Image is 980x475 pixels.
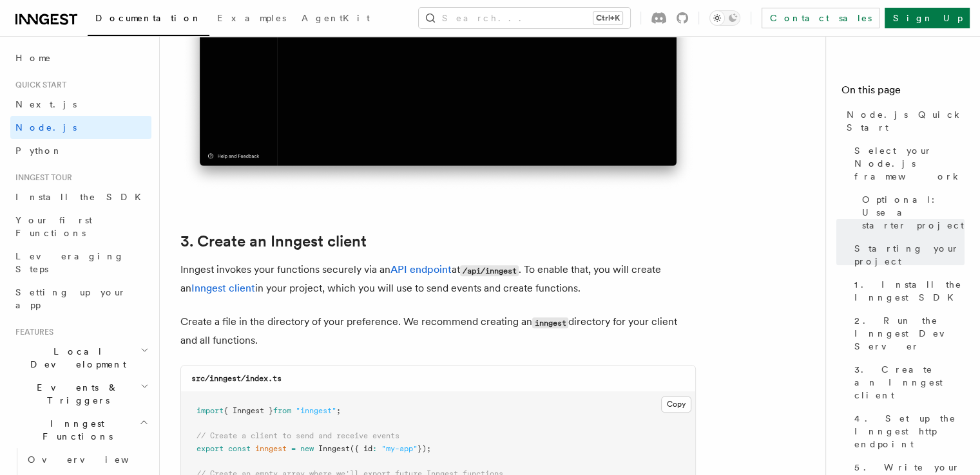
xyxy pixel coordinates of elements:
code: src/inngest/index.ts [191,374,282,383]
button: Local Development [10,340,151,376]
span: const [228,444,251,453]
h4: On this page [841,82,965,103]
a: Node.js Quick Start [841,103,965,139]
span: { Inngest } [224,406,273,415]
span: 2. Run the Inngest Dev Server [854,314,965,353]
span: ; [336,406,341,415]
a: 2. Run the Inngest Dev Server [849,309,965,358]
a: Home [10,46,151,70]
a: AgentKit [294,4,378,35]
span: Next.js [15,99,77,109]
button: Inngest Functions [10,412,151,448]
button: Copy [661,396,691,413]
span: Python [15,145,62,156]
span: : [372,444,377,453]
a: 3. Create an Inngest client [180,232,367,250]
button: Events & Triggers [10,376,151,412]
span: new [300,444,314,453]
a: Leveraging Steps [10,245,151,281]
a: 4. Set up the Inngest http endpoint [849,407,965,456]
span: = [291,444,296,453]
span: Examples [217,13,286,23]
span: import [197,406,224,415]
a: Your first Functions [10,209,151,245]
a: Overview [23,448,151,471]
a: Examples [209,4,294,35]
span: Home [15,51,52,64]
span: Inngest Functions [10,417,139,443]
span: Install the SDK [15,192,149,202]
span: Select your Node.js framework [854,144,965,183]
a: 1. Install the Inngest SDK [849,273,965,309]
a: Documentation [88,4,209,36]
p: Create a file in the directory of your preference. We recommend creating an directory for your cl... [180,313,696,349]
span: // Create a client to send and receive events [197,431,399,440]
a: Optional: Use a starter project [857,188,965,237]
a: Select your Node.js framework [849,139,965,188]
code: /api/inngest [460,265,519,276]
a: Next.js [10,93,151,116]
span: "my-app" [381,444,418,453]
button: Toggle dark mode [709,10,740,26]
a: Install the SDK [10,185,151,209]
a: Starting your project [849,237,965,273]
a: Sign Up [885,8,970,28]
button: Search...Ctrl+K [419,8,630,28]
p: Inngest invokes your functions securely via an at . To enable that, you will create an in your pr... [180,261,696,297]
span: }); [418,444,431,453]
a: Node.js [10,116,151,139]
span: Local Development [10,345,140,371]
code: inngest [532,317,568,328]
span: Overview [28,454,160,465]
span: Quick start [10,80,66,90]
span: export [197,444,224,453]
span: Inngest [318,444,350,453]
span: "inngest" [296,406,336,415]
span: Inngest tour [10,172,72,183]
span: 3. Create an Inngest client [854,363,965,402]
span: Setting up your app [15,287,126,310]
span: Node.js Quick Start [847,108,965,134]
span: Leveraging Steps [15,251,124,274]
span: from [273,406,291,415]
span: 1. Install the Inngest SDK [854,278,965,304]
span: Documentation [95,13,202,23]
a: Inngest client [191,282,255,294]
span: Your first Functions [15,215,92,238]
span: Starting your project [854,242,965,268]
span: Features [10,327,53,337]
span: ({ id [350,444,372,453]
a: 3. Create an Inngest client [849,358,965,407]
span: 4. Set up the Inngest http endpoint [854,412,965,451]
kbd: Ctrl+K [593,12,622,24]
a: Setting up your app [10,281,151,317]
a: Contact sales [762,8,879,28]
span: AgentKit [302,13,370,23]
span: Optional: Use a starter project [862,193,965,232]
span: Node.js [15,122,77,133]
a: Python [10,139,151,162]
span: Events & Triggers [10,381,140,407]
a: API endpoint [390,263,452,275]
span: inngest [255,444,287,453]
